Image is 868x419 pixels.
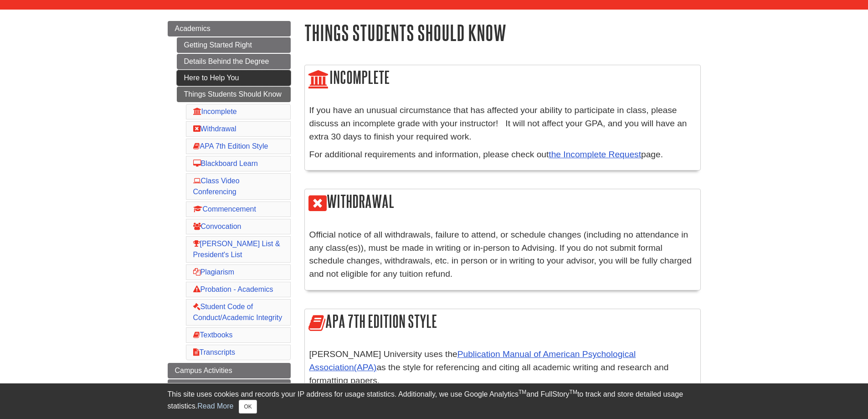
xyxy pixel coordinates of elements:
h2: Incomplete [305,65,700,91]
p: Official notice of all withdrawals, failure to attend, or schedule changes (including no attendan... [309,228,696,281]
p: If you have an unusual circumstance that has affected your ability to participate in class, pleas... [309,104,696,143]
a: APA 7th Edition Style [193,142,268,150]
sup: TM [519,389,526,395]
a: Read More [197,402,233,410]
a: [PERSON_NAME] List & President's List [193,240,280,259]
a: Plagiarism [193,268,235,276]
div: This site uses cookies and records your IP address for usage statistics. Additionally, we use Goo... [168,389,701,414]
button: Close [239,400,257,414]
a: Financial Aid [168,379,291,395]
a: Academics [168,21,291,36]
a: Transcripts [193,348,236,356]
a: Publication Manual of American Psychological Association(APA) [309,349,636,372]
a: Class Video Conferencing [193,177,240,196]
a: Details Behind the Degree [177,54,291,69]
a: Probation - Academics [193,285,273,293]
a: Things Students Should Know [177,87,291,102]
span: Campus Activities [175,367,232,374]
a: Convocation [193,222,241,230]
a: the Incomplete Request [549,150,641,159]
a: Student Code of Conduct/Academic Integrity [193,303,282,321]
a: Getting Started Right [177,37,291,53]
span: Academics [175,25,211,32]
sup: TM [570,389,577,395]
h1: Things Students Should Know [304,21,701,44]
a: Campus Activities [168,363,291,378]
a: Commencement [193,205,256,213]
a: Blackboard Learn [193,160,258,167]
a: Here to Help You [177,70,291,86]
a: Textbooks [193,331,233,339]
h2: APA 7th Edition Style [305,309,700,335]
a: Incomplete [193,108,237,115]
a: Withdrawal [193,125,236,133]
p: For additional requirements and information, please check out page. [309,148,696,161]
p: [PERSON_NAME] University uses the as the style for referencing and citing all academic writing an... [309,348,696,387]
h2: Withdrawal [305,189,700,215]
